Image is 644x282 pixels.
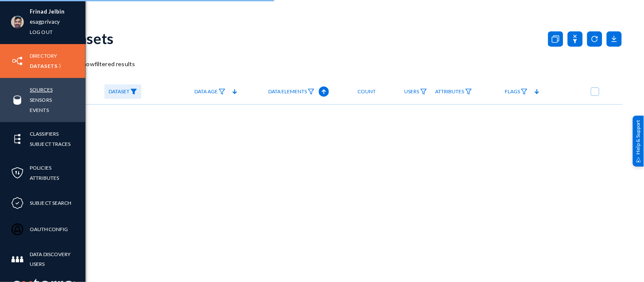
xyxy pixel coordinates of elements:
[11,253,24,266] img: icon-members.svg
[109,89,129,95] span: Dataset
[194,89,218,95] span: Data Age
[130,89,137,95] img: icon-filter-filled.svg
[30,224,68,234] a: OAuthConfig
[308,89,315,95] img: icon-filter.svg
[30,61,57,71] a: Datasets
[30,163,51,173] a: Policies
[30,95,52,105] a: Sensors
[104,84,141,99] a: Dataset
[431,84,476,99] a: Attributes
[219,89,225,95] img: icon-filter.svg
[633,115,644,166] div: Help & Support
[11,197,24,209] img: icon-compliance.svg
[30,173,59,183] a: Attributes
[465,89,472,95] img: icon-filter.svg
[264,84,319,99] a: Data Elements
[11,55,24,67] img: icon-inventory.svg
[30,17,60,27] a: esagprivacy
[636,157,641,162] img: help_support.svg
[30,129,59,139] a: Classifiers
[11,94,24,106] img: icon-sources.svg
[30,85,53,95] a: Sources
[11,16,24,28] img: ACg8ocK1ZkZ6gbMmCU1AeqPIsBvrTWeY1xNXvgxNjkUXxjcqAiPEIvU=s96-c
[11,133,24,145] img: icon-elements.svg
[521,89,528,95] img: icon-filter.svg
[30,51,57,61] a: Directory
[420,89,427,95] img: icon-filter.svg
[358,89,376,95] span: Count
[30,7,65,17] li: Frinad Jelbin
[436,89,464,95] span: Attributes
[11,167,24,179] img: icon-policies.svg
[58,60,135,67] span: Show filtered results
[30,27,53,37] a: Log out
[30,198,72,208] a: Subject Search
[501,84,532,99] a: Flags
[505,89,520,95] span: Flags
[11,223,24,236] img: icon-oauth.svg
[30,139,71,149] a: Subject Traces
[30,105,49,115] a: Events
[30,249,85,269] a: Data Discovery Users
[405,89,419,95] span: Users
[400,84,431,99] a: Users
[190,84,230,99] a: Data Age
[268,89,307,95] span: Data Elements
